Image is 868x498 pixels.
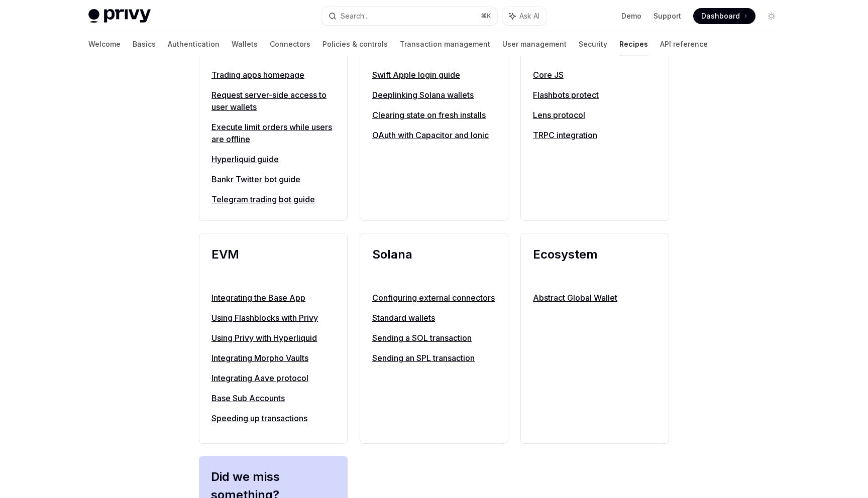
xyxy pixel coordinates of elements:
a: Swift Apple login guide [372,69,496,81]
a: Recipes [619,32,648,56]
a: Using Privy with Hyperliquid [211,332,335,344]
a: Speeding up transactions [211,412,335,424]
a: Using Flashblocks with Privy [211,312,335,324]
img: light logo [88,9,151,23]
button: Search...⌘K [321,7,497,25]
a: Wallets [232,32,258,56]
button: Toggle dark mode [764,8,780,24]
a: Authentication [168,32,220,56]
a: Base Sub Accounts [211,392,335,404]
span: ⌘ K [481,12,491,20]
span: Dashboard [701,11,740,21]
a: OAuth with Capacitor and Ionic [372,129,496,141]
a: Basics [133,32,156,56]
a: Support [654,11,681,21]
a: Sending a SOL transaction [372,332,496,344]
a: Abstract Global Wallet [533,292,657,304]
a: Telegram trading bot guide [211,193,335,205]
h2: EVM [211,245,335,282]
a: Execute limit orders while users are offline [211,121,335,145]
a: Lens protocol [533,109,657,121]
a: TRPC integration [533,129,657,141]
a: Welcome [88,32,121,56]
button: Ask AI [502,7,547,25]
a: Integrating Aave protocol [211,372,335,384]
span: Ask AI [519,11,539,21]
a: Integrating the Base App [211,292,335,304]
a: Hyperliquid guide [211,153,335,165]
div: Search... [341,10,369,22]
a: Flashbots protect [533,89,657,101]
a: Transaction management [400,32,490,56]
a: Policies & controls [322,32,388,56]
h2: Solana [372,245,496,282]
a: Trading apps homepage [211,69,335,81]
h2: Ecosystem [533,245,657,282]
a: Core JS [533,69,657,81]
a: Bankr Twitter bot guide [211,173,335,185]
a: Dashboard [693,8,755,24]
a: Request server-side access to user wallets [211,89,335,113]
a: Connectors [270,32,310,56]
a: Configuring external connectors [372,292,496,304]
a: User management [502,32,567,56]
a: Sending an SPL transaction [372,352,496,364]
a: Clearing state on fresh installs [372,109,496,121]
a: API reference [660,32,708,56]
a: Integrating Morpho Vaults [211,352,335,364]
a: Standard wallets [372,312,496,324]
a: Security [579,32,607,56]
a: Deeplinking Solana wallets [372,89,496,101]
a: Demo [621,11,641,21]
